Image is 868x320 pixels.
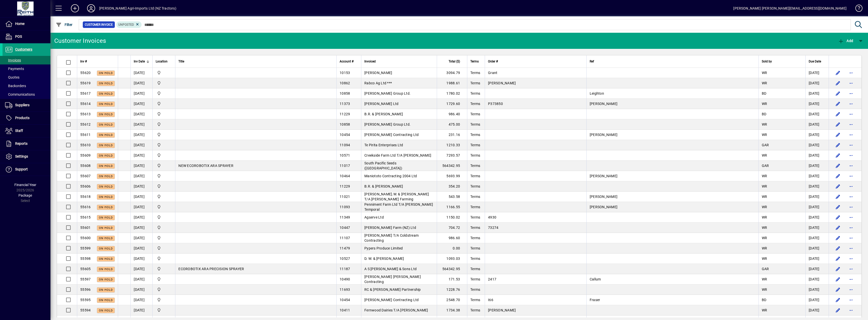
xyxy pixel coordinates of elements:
span: Terms [470,71,480,75]
button: Edit [834,79,842,87]
a: Suppliers [3,99,50,112]
span: 55619 [80,81,91,85]
span: Financial Year [14,183,36,187]
span: Terms [470,205,480,209]
span: 55600 [80,236,91,240]
div: Location [156,59,172,64]
td: 1988.61 [437,78,467,88]
mat-chip: Customer Invoice Status: Unposted [116,21,142,28]
button: More options [847,306,855,314]
span: Terms [470,143,480,147]
td: [DATE] [805,150,829,161]
span: On hold [99,123,113,126]
span: Products [15,116,30,120]
td: [DATE] [130,130,152,140]
span: Maniototo Contracting 2004 Ltd [364,174,417,178]
span: Ashburton [156,184,172,189]
td: 0.00 [437,243,467,254]
button: Edit [834,296,842,304]
span: Communications [5,92,35,96]
span: 11021 [340,195,350,199]
span: Terms [470,174,480,178]
a: Quotes [3,73,50,82]
button: More options [847,265,855,273]
span: 11373 [340,102,350,106]
span: [PERSON_NAME] [590,205,617,209]
td: [DATE] [805,243,829,254]
td: [DATE] [805,212,829,223]
span: Sold by [762,59,772,64]
span: 11093 [340,205,350,209]
span: On hold [99,102,113,106]
span: Total ($) [449,59,460,64]
span: WR [762,102,767,106]
span: WR [762,153,767,157]
span: On hold [99,92,113,95]
span: 11229 [340,184,350,188]
span: Ashburton [156,101,172,106]
button: Edit [834,100,842,108]
span: Terms [470,133,480,137]
div: Customer Invoices [54,37,106,45]
span: 11094 [340,143,350,147]
span: Terms [470,164,480,168]
td: [DATE] [805,223,829,233]
span: 11349 [340,215,350,219]
td: [DATE] [805,109,829,119]
td: [DATE] [805,88,829,99]
button: Add [67,4,83,13]
td: 1210.33 [437,140,467,150]
span: 55601 [80,226,91,230]
span: Customers [15,47,32,51]
button: Edit [834,182,842,190]
span: Terms [470,236,480,240]
td: [DATE] [130,181,152,192]
span: 55608 [80,164,91,168]
span: WR [762,184,767,188]
span: Ashburton [156,70,172,76]
span: 10862 [340,81,350,85]
td: [DATE] [130,171,152,181]
span: 55611 [80,133,91,137]
span: Settings [15,154,28,158]
span: 11107 [340,236,350,240]
span: Ashburton [156,163,172,168]
button: More options [847,89,855,97]
td: [DATE] [130,233,152,243]
td: 7293.57 [437,150,467,161]
span: GAR [762,143,769,147]
span: 11017 [340,164,350,168]
span: Terms [470,102,480,106]
button: Edit [834,151,842,159]
div: Account # [340,59,358,64]
span: 55610 [80,143,91,147]
td: 564342.95 [437,161,467,171]
button: More options [847,275,855,283]
span: [PERSON_NAME] Group Ltd. [364,122,411,126]
span: WR [762,195,767,199]
span: Terms [470,226,480,230]
span: On hold [99,82,113,85]
td: [DATE] [130,202,152,212]
button: More options [847,234,855,242]
button: More options [847,203,855,211]
span: [PERSON_NAME] [488,81,516,85]
button: More options [847,100,855,108]
span: Rabco Ag Ltd *** [364,81,392,85]
td: 475.00 [437,119,467,130]
td: 354.20 [437,181,467,192]
td: 986.60 [437,233,467,243]
div: Order # [488,59,583,64]
button: More options [847,255,855,263]
span: P373850 [488,102,503,106]
span: 55618 [80,195,91,199]
button: Edit [834,234,842,242]
td: [DATE] [805,192,829,202]
span: On hold [99,237,113,240]
span: Agserve Ltd [364,215,384,219]
button: More options [847,224,855,232]
a: POS [3,30,50,43]
span: 55615 [80,215,91,219]
span: Ref [590,59,594,64]
td: [DATE] [805,202,829,212]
